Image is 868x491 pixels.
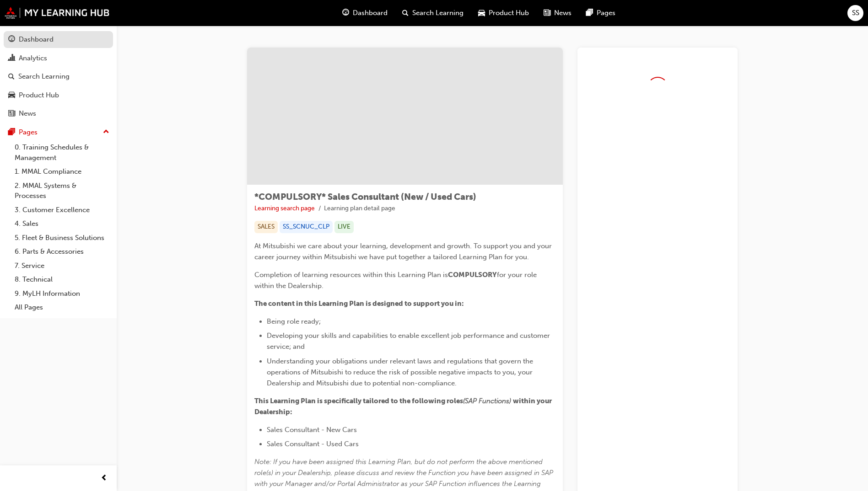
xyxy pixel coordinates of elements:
[554,8,571,18] span: News
[11,245,113,259] a: 6. Parts & Accessories
[11,231,113,245] a: 5. Fleet & Business Solutions
[19,53,47,64] div: Analytics
[353,8,388,18] span: Dashboard
[19,108,36,119] div: News
[8,128,15,137] span: pages-icon
[267,426,357,434] span: Sales Consultant - New Cars
[254,397,553,416] span: within your Dealership:
[267,357,535,387] span: Understanding your obligations under relevant laws and regulations that govern the operations of ...
[18,71,70,82] div: Search Learning
[402,7,409,19] span: search-icon
[448,271,497,279] span: COMPULSORY
[280,221,333,233] div: SS_SCNUC_CLP
[101,473,108,484] span: prev-icon
[597,8,615,18] span: Pages
[412,8,464,18] span: Search Learning
[254,299,464,308] span: The content in this Learning Plan is designed to support you in:
[4,68,113,85] a: Search Learning
[11,287,113,301] a: 9. MyLH Information
[254,221,278,233] div: SALES
[4,50,113,67] a: Analytics
[103,126,109,138] span: up-icon
[267,317,321,326] span: Being role ready;
[586,7,593,19] span: pages-icon
[4,87,113,104] a: Product Hub
[852,8,859,18] span: SS
[8,73,15,81] span: search-icon
[4,124,113,141] button: Pages
[335,4,395,22] a: guage-iconDashboard
[19,127,38,138] div: Pages
[489,8,529,18] span: Product Hub
[544,7,550,19] span: news-icon
[463,397,511,405] span: (SAP Functions)
[478,7,485,19] span: car-icon
[11,272,113,287] a: 8. Technical
[11,300,113,315] a: All Pages
[342,7,349,19] span: guage-icon
[334,221,354,233] div: LIVE
[471,4,536,22] a: car-iconProduct Hub
[254,271,539,290] span: for your role within the Dealership.
[4,29,113,124] button: DashboardAnalyticsSearch LearningProduct HubNews
[254,397,463,405] span: This Learning Plan is specifically tailored to the following roles
[395,4,471,22] a: search-iconSearch Learning
[8,110,15,118] span: news-icon
[19,90,59,101] div: Product Hub
[4,31,113,48] a: Dashboard
[8,91,15,100] span: car-icon
[267,440,359,448] span: Sales Consultant - Used Cars
[11,165,113,179] a: 1. MMAL Compliance
[11,217,113,231] a: 4. Sales
[8,36,15,44] span: guage-icon
[254,192,476,202] span: *COMPULSORY* Sales Consultant (New / Used Cars)
[11,203,113,217] a: 3. Customer Excellence
[5,7,110,19] img: mmal
[8,54,15,63] span: chart-icon
[19,34,54,45] div: Dashboard
[267,331,552,351] span: Developing your skills and capabilities to enable excellent job performance and customer service;...
[579,4,623,22] a: pages-iconPages
[536,4,579,22] a: news-iconNews
[11,179,113,203] a: 2. MMAL Systems & Processes
[254,242,554,261] span: At Mitsubishi we care about your learning, development and growth. To support you and your career...
[11,140,113,165] a: 0. Training Schedules & Management
[4,105,113,122] a: News
[11,259,113,273] a: 7. Service
[324,203,395,214] li: Learning plan detail page
[254,204,315,212] a: Learning search page
[847,5,863,21] button: SS
[254,271,448,279] span: Completion of learning resources within this Learning Plan is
